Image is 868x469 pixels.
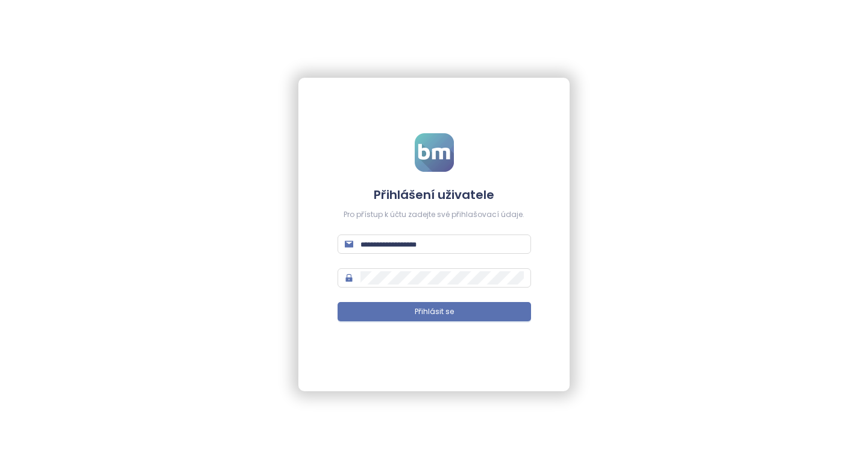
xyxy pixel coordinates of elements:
div: Pro přístup k účtu zadejte své přihlašovací údaje. [338,209,531,221]
img: logo [415,133,454,172]
span: lock [345,274,353,282]
span: Přihlásit se [415,306,454,318]
h4: Přihlášení uživatele [338,186,531,203]
button: Přihlásit se [338,302,531,321]
span: mail [345,240,353,248]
